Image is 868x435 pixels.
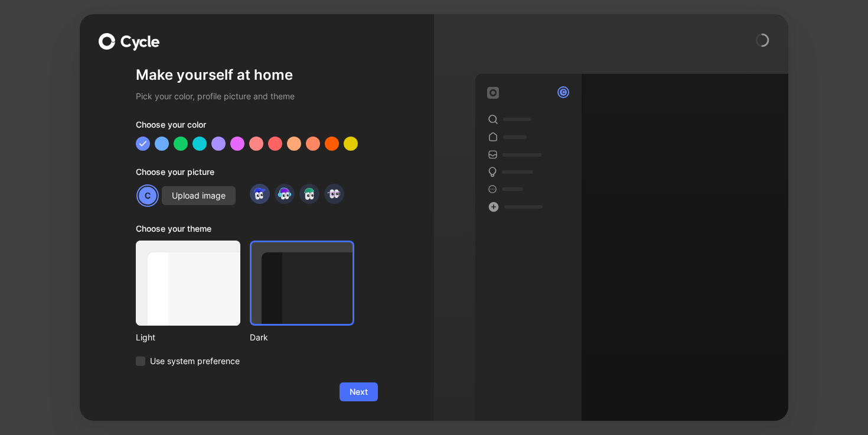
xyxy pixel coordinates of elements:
span: Next [350,385,368,399]
div: C [138,186,158,206]
span: Use system preference [150,354,240,368]
img: avatar [252,186,267,202]
img: avatar [326,186,342,202]
h1: Make yourself at home [136,66,378,85]
button: Next [340,382,378,401]
div: Dark [250,330,354,345]
div: C [559,87,568,97]
div: Choose your picture [136,165,378,184]
h2: Pick your color, profile picture and theme [136,89,378,103]
img: avatar [301,186,317,202]
div: Light [136,330,240,345]
button: Upload image [162,186,236,205]
span: Upload image [172,189,226,203]
div: Choose your theme [136,222,354,241]
img: workspace-default-logo-wX5zAyuM.png [487,87,499,99]
div: Choose your color [136,118,378,137]
img: avatar [276,186,292,202]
